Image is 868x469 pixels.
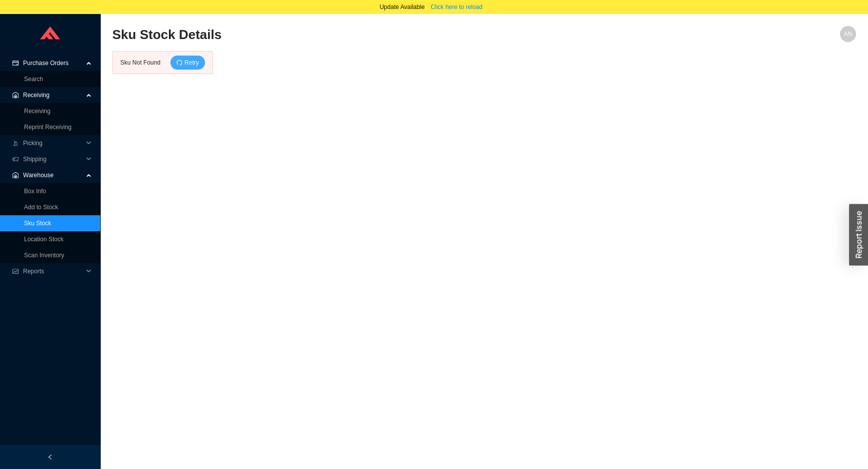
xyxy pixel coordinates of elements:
a: Scan Inventory [24,252,64,259]
span: Retry [184,58,199,68]
span: fund [12,268,19,274]
div: Sku Not Found [120,58,160,68]
a: Box Info [24,188,46,195]
a: Reprint Receiving [24,124,72,131]
span: Reports [23,263,83,279]
button: redoRetry [170,56,205,70]
span: Shipping [23,151,83,167]
span: redo [176,60,182,67]
span: credit-card [12,60,19,66]
span: AN [844,26,852,42]
a: Location Stock [24,236,64,243]
a: Receiving [24,108,51,115]
span: Receiving [23,87,83,103]
span: Warehouse [23,167,83,183]
span: Picking [23,135,83,151]
span: Click here to reload [430,2,482,12]
a: Sku Stock [24,220,51,227]
a: Add to Stock [24,204,58,211]
a: Search [24,76,43,83]
span: left [47,454,53,460]
span: Purchase Orders [23,55,83,71]
h2: Sku Stock Details [112,26,670,44]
